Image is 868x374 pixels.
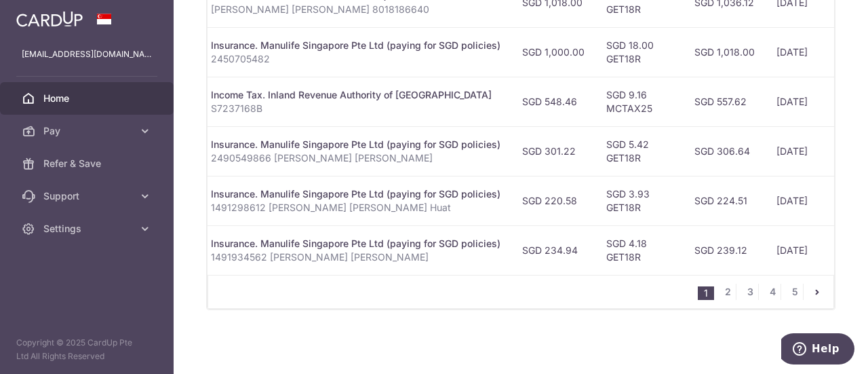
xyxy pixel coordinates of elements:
[595,77,684,126] td: SGD 9.16 MCTAX25
[766,225,858,275] td: [DATE]
[511,225,595,275] td: SGD 234.94
[595,176,684,225] td: SGD 3.93 GET18R
[766,27,858,77] td: [DATE]
[511,27,595,77] td: SGD 1,000.00
[766,77,858,126] td: [DATE]
[43,92,133,105] span: Home
[211,250,500,264] p: 1491934562 [PERSON_NAME] [PERSON_NAME]
[211,187,500,201] div: Insurance. Manulife Singapore Pte Ltd (paying for SGD policies)
[684,126,766,176] td: SGD 306.64
[43,222,133,236] span: Settings
[684,176,766,225] td: SGD 224.51
[595,27,684,77] td: SGD 18.00 GET18R
[684,27,766,77] td: SGD 1,018.00
[211,39,500,52] div: Insurance. Manulife Singapore Pte Ltd (paying for SGD policies)
[719,284,736,300] a: 2
[766,176,858,225] td: [DATE]
[22,48,152,61] p: [EMAIL_ADDRESS][DOMAIN_NAME]
[511,176,595,225] td: SGD 220.58
[511,77,595,126] td: SGD 548.46
[211,237,500,250] div: Insurance. Manulife Singapore Pte Ltd (paying for SGD policies)
[742,284,758,300] a: 3
[698,286,714,300] li: 1
[698,276,833,308] nav: pager
[787,284,803,300] a: 5
[781,333,854,367] iframe: Opens a widget where you can find more information
[684,225,766,275] td: SGD 239.12
[43,189,133,203] span: Support
[211,102,500,115] p: S7237168B
[211,52,500,66] p: 2450705482
[766,126,858,176] td: [DATE]
[43,124,133,138] span: Pay
[511,126,595,176] td: SGD 301.22
[211,201,500,214] p: 1491298612 [PERSON_NAME] [PERSON_NAME] Huat
[211,3,500,16] p: [PERSON_NAME] [PERSON_NAME] 8018186640
[211,138,500,151] div: Insurance. Manulife Singapore Pte Ltd (paying for SGD policies)
[595,225,684,275] td: SGD 4.18 GET18R
[43,157,133,170] span: Refer & Save
[595,126,684,176] td: SGD 5.42 GET18R
[211,88,500,102] div: Income Tax. Inland Revenue Authority of [GEOGRAPHIC_DATA]
[16,11,83,27] img: CardUp
[684,77,766,126] td: SGD 557.62
[764,284,781,300] a: 4
[211,151,500,165] p: 2490549866 [PERSON_NAME] [PERSON_NAME]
